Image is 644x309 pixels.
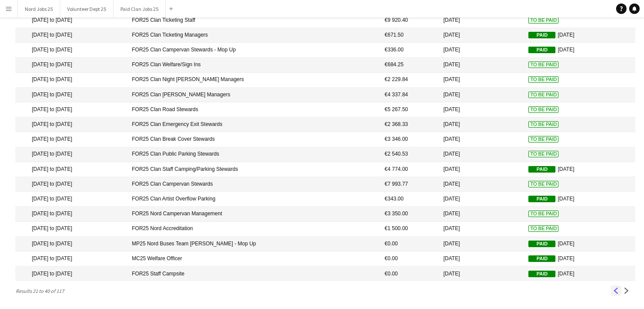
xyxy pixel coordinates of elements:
[127,266,380,281] mat-cell: FOR25 Staff Campsite
[439,73,524,88] mat-cell: [DATE]
[439,207,524,221] mat-cell: [DATE]
[439,58,524,72] mat-cell: [DATE]
[127,162,380,177] mat-cell: FOR25 Clan Staff Camping/Parking Stewards
[15,177,127,192] mat-cell: [DATE] to [DATE]
[15,266,127,281] mat-cell: [DATE] to [DATE]
[524,237,635,251] mat-cell: [DATE]
[524,43,635,58] mat-cell: [DATE]
[127,237,380,251] mat-cell: MP25 Nord Buses Team [PERSON_NAME] - Mop Up
[528,32,555,38] span: Paid
[524,192,635,207] mat-cell: [DATE]
[15,117,127,132] mat-cell: [DATE] to [DATE]
[380,251,439,266] mat-cell: €0.00
[528,211,558,217] span: To Be Paid
[439,88,524,102] mat-cell: [DATE]
[380,132,439,147] mat-cell: €3 346.00
[15,58,127,72] mat-cell: [DATE] to [DATE]
[528,196,555,202] span: Paid
[528,17,558,24] span: To Be Paid
[524,251,635,266] mat-cell: [DATE]
[528,255,555,262] span: Paid
[380,177,439,192] mat-cell: €7 993.77
[15,207,127,221] mat-cell: [DATE] to [DATE]
[380,222,439,237] mat-cell: €1 500.00
[524,28,635,43] mat-cell: [DATE]
[127,88,380,102] mat-cell: FOR25 Clan [PERSON_NAME] Managers
[127,102,380,117] mat-cell: FOR25 Clan Road Stewards
[15,147,127,162] mat-cell: [DATE] to [DATE]
[127,192,380,207] mat-cell: FOR25 Clan Artist Overflow Parking
[439,237,524,251] mat-cell: [DATE]
[380,266,439,281] mat-cell: €0.00
[127,222,380,237] mat-cell: FOR25 Nord Accreditation
[127,43,380,58] mat-cell: FOR25 Clan Campervan Stewards - Mop Up
[380,43,439,58] mat-cell: €336.00
[380,73,439,88] mat-cell: €2 229.84
[439,28,524,43] mat-cell: [DATE]
[439,192,524,207] mat-cell: [DATE]
[439,222,524,237] mat-cell: [DATE]
[127,251,380,266] mat-cell: MC25 Welfare Officer
[127,177,380,192] mat-cell: FOR25 Clan Campervan Stewards
[439,43,524,58] mat-cell: [DATE]
[127,13,380,28] mat-cell: FOR25 Clan Ticketing Staff
[528,271,555,277] span: Paid
[528,181,558,187] span: To Be Paid
[439,177,524,192] mat-cell: [DATE]
[380,13,439,28] mat-cell: €9 920.40
[15,102,127,117] mat-cell: [DATE] to [DATE]
[528,106,558,113] span: To Be Paid
[18,0,60,17] button: Nord Jobs 25
[528,92,558,98] span: To Be Paid
[380,88,439,102] mat-cell: €4 337.84
[15,28,127,43] mat-cell: [DATE] to [DATE]
[439,13,524,28] mat-cell: [DATE]
[528,76,558,83] span: To Be Paid
[380,58,439,72] mat-cell: €684.25
[380,162,439,177] mat-cell: €4 774.00
[528,47,555,53] span: Paid
[528,241,555,247] span: Paid
[127,28,380,43] mat-cell: FOR25 Clan Ticketing Managers
[528,151,558,157] span: To Be Paid
[127,73,380,88] mat-cell: FOR25 Clan Night [PERSON_NAME] Managers
[15,192,127,207] mat-cell: [DATE] to [DATE]
[127,147,380,162] mat-cell: FOR25 Clan Public Parking Stewards
[15,43,127,58] mat-cell: [DATE] to [DATE]
[439,162,524,177] mat-cell: [DATE]
[528,121,558,128] span: To Be Paid
[60,0,113,17] button: Volunteer Dept 25
[127,58,380,72] mat-cell: FOR25 Clan Welfare/Sign Ins
[439,251,524,266] mat-cell: [DATE]
[439,117,524,132] mat-cell: [DATE]
[524,162,635,177] mat-cell: [DATE]
[380,192,439,207] mat-cell: €343.00
[113,0,166,17] button: Paid Clan Jobs 25
[524,266,635,281] mat-cell: [DATE]
[15,132,127,147] mat-cell: [DATE] to [DATE]
[15,288,68,294] span: Results 21 to 40 of 117
[528,136,558,143] span: To Be Paid
[15,251,127,266] mat-cell: [DATE] to [DATE]
[380,117,439,132] mat-cell: €2 368.33
[528,166,555,173] span: Paid
[15,222,127,237] mat-cell: [DATE] to [DATE]
[439,132,524,147] mat-cell: [DATE]
[127,132,380,147] mat-cell: FOR25 Clan Break Cover Stewards
[15,237,127,251] mat-cell: [DATE] to [DATE]
[380,28,439,43] mat-cell: €671.50
[127,117,380,132] mat-cell: FOR25 Clan Emergency Exit Stewards
[380,102,439,117] mat-cell: €5 267.50
[15,13,127,28] mat-cell: [DATE] to [DATE]
[380,147,439,162] mat-cell: €2 540.53
[380,237,439,251] mat-cell: €0.00
[439,102,524,117] mat-cell: [DATE]
[528,225,558,232] span: To Be Paid
[15,73,127,88] mat-cell: [DATE] to [DATE]
[15,88,127,102] mat-cell: [DATE] to [DATE]
[380,207,439,221] mat-cell: €3 350.00
[528,61,558,68] span: To Be Paid
[15,162,127,177] mat-cell: [DATE] to [DATE]
[439,147,524,162] mat-cell: [DATE]
[439,266,524,281] mat-cell: [DATE]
